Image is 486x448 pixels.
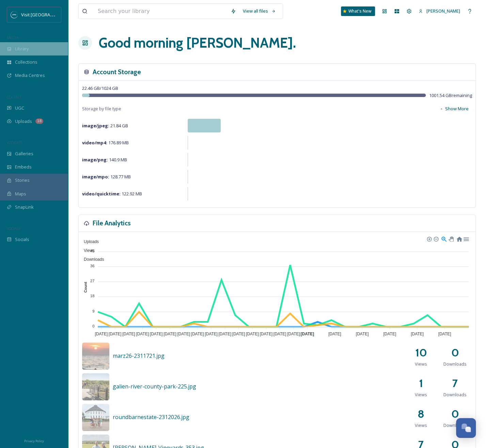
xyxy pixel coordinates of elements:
[82,174,109,180] strong: image/mpo :
[82,157,127,163] span: 140.9 MB
[433,236,438,241] div: Zoom Out
[415,4,464,18] a: [PERSON_NAME]
[411,332,424,336] tspan: [DATE]
[82,123,109,129] strong: image/jpeg :
[15,177,30,183] span: Stories
[93,67,141,77] h3: Account Storage
[83,282,88,292] text: Count
[82,106,121,112] span: Storage by file type
[451,406,459,422] h2: 0
[441,236,446,241] div: Selection Zoom
[93,218,131,228] h3: File Analytics
[150,332,163,336] tspan: [DATE]
[456,236,462,241] div: Reset Zoom
[94,4,227,19] input: Search your library
[15,118,32,125] span: Uploads
[79,248,95,253] span: Views
[109,332,122,336] tspan: [DATE]
[415,391,427,398] span: Views
[82,191,121,197] strong: video/quicktime :
[443,422,467,429] span: Downloads
[92,309,94,313] tspan: 9
[341,6,375,16] a: What's New
[79,239,99,244] span: Uploads
[415,422,427,429] span: Views
[99,33,296,53] h1: Good morning [PERSON_NAME] .
[15,150,33,157] span: Galleries
[7,94,21,99] span: COLLECT
[15,204,34,210] span: SnapLink
[426,8,460,14] span: [PERSON_NAME]
[82,191,142,197] span: 122.92 MB
[273,332,286,336] tspan: [DATE]
[11,11,18,18] img: SM%20Social%20Profile.png
[383,332,396,336] tspan: [DATE]
[35,118,43,124] div: 18
[426,236,431,241] div: Zoom In
[443,391,467,398] span: Downloads
[113,383,196,390] span: galien-river-county-park-225.jpg
[113,413,189,421] span: roundbarnestate-2312026.jpg
[90,294,94,298] tspan: 18
[451,345,459,361] h2: 0
[82,174,131,180] span: 128.77 MB
[328,332,341,336] tspan: [DATE]
[15,59,37,65] span: Collections
[419,375,423,391] h2: 1
[15,46,29,52] span: Library
[15,191,26,197] span: Maps
[15,164,32,170] span: Embeds
[443,361,467,367] span: Downloads
[82,140,107,146] strong: video/mp4 :
[90,279,94,283] tspan: 27
[239,4,279,18] a: View all files
[415,345,427,361] h2: 10
[232,332,245,336] tspan: [DATE]
[456,418,476,438] button: Open Chat
[15,105,24,111] span: UGC
[24,439,44,443] span: Privacy Policy
[82,140,129,146] span: 176.89 MB
[136,332,149,336] tspan: [DATE]
[218,332,231,336] tspan: [DATE]
[82,404,109,431] img: 04a45a3b-2e61-421f-8617-a0a881b8fbca.jpg
[356,332,369,336] tspan: [DATE]
[452,375,458,391] h2: 7
[205,332,218,336] tspan: [DATE]
[418,406,424,422] h2: 8
[429,92,472,99] span: 1001.54 GB remaining
[7,226,20,231] span: SOCIALS
[436,102,472,115] button: Show More
[438,332,451,336] tspan: [DATE]
[90,264,94,268] tspan: 36
[449,237,453,241] div: Panning
[7,140,22,145] span: WIDGETS
[122,332,135,336] tspan: [DATE]
[82,157,108,163] strong: image/png :
[82,123,128,129] span: 21.84 GB
[177,332,190,336] tspan: [DATE]
[79,257,104,262] span: Downloads
[7,35,19,40] span: MEDIA
[287,332,300,336] tspan: [DATE]
[24,436,44,445] a: Privacy Policy
[21,11,97,18] span: Visit [GEOGRAPHIC_DATA][US_STATE]
[15,236,29,243] span: Socials
[15,72,45,79] span: Media Centres
[82,85,118,91] span: 22.46 GB / 1024 GB
[260,332,272,336] tspan: [DATE]
[95,332,108,336] tspan: [DATE]
[191,332,204,336] tspan: [DATE]
[463,236,469,241] div: Menu
[90,249,94,253] tspan: 45
[113,352,164,359] span: marz26-2311721.jpg
[415,361,427,367] span: Views
[163,332,176,336] tspan: [DATE]
[246,332,259,336] tspan: [DATE]
[300,332,314,336] tspan: [DATE]
[82,342,109,370] img: 5ac088c2-7b19-40f5-9b91-f94868a0fe75.jpg
[82,373,109,400] img: 8a61e944-c536-423a-b881-2e6c22d9d19f.jpg
[92,324,94,328] tspan: 0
